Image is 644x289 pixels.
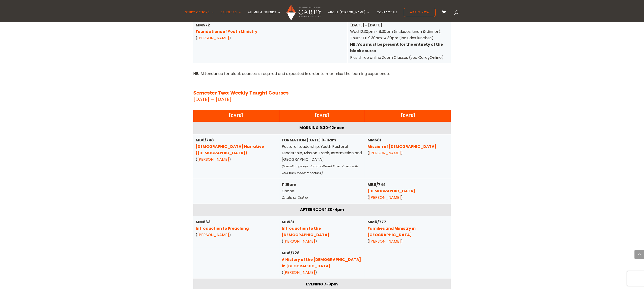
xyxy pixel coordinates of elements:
div: ( ) [196,219,276,238]
strong: MORNING 9.30-12noon [299,125,344,130]
a: [PERSON_NAME] [197,232,229,238]
strong: MB531 [282,219,329,238]
a: [PERSON_NAME] [197,35,229,41]
a: [PERSON_NAME] [369,239,401,244]
a: [PERSON_NAME] [369,195,401,200]
div: ( ) [282,250,363,276]
strong: AFTERNOON 1.30-4pm [300,207,344,212]
strong: MM581 [368,137,436,149]
em: (Formation groups start at different times. Check with your track leader for details.) [282,164,358,175]
strong: FORMATION [DATE] 9-11am [282,137,336,143]
strong: MM6/777 [368,219,416,238]
div: ( ) [368,137,448,156]
strong: MB6/748 [196,137,264,156]
strong: NB [193,71,199,76]
strong: MB6/728 [282,250,361,269]
a: Mission of [DEMOGRAPHIC_DATA] [368,144,436,149]
a: [PERSON_NAME] [369,150,401,156]
a: [DEMOGRAPHIC_DATA] Narrative ([DEMOGRAPHIC_DATA]) [196,144,264,156]
div: [DATE] [368,112,448,119]
div: [DATE] [282,112,363,119]
div: [DATE] [196,112,276,119]
strong: [DATE] - [DATE] [350,22,382,28]
p: [DATE] – [DATE] [193,90,451,103]
div: ( ) [196,22,345,41]
img: Carey Baptist College [286,5,322,20]
div: ( ) [196,137,276,163]
div: ( ) [368,219,448,245]
p: : Attendance for block courses is required and expected in order to maximise the learning experie... [193,70,451,77]
a: Apply Now [404,8,436,17]
strong: NB: You must be present for the entirety of the block course [350,42,443,54]
div: ( ) [282,219,363,245]
strong: EVENING 7-9pm [306,281,338,287]
div: ( ) [368,181,448,201]
em: Onsite or Online [282,195,308,200]
strong: MM572 [196,22,257,34]
strong: MB6/744 [368,182,415,194]
a: [PERSON_NAME] [197,157,229,162]
div: Pastoral Leadership, Youth Pastoral Leadership, Mission Track, Intermission and [GEOGRAPHIC_DATA] [282,137,363,176]
a: Alumni & Friends [248,11,281,22]
div: Wed 12.30pm - 8.30pm (includes lunch & dinner), Thurs-Fri 9.30am-4.30pm (includes lunches) Plus t... [350,22,448,61]
a: Study Options [185,11,215,22]
a: [DEMOGRAPHIC_DATA] [368,188,415,194]
a: Families and Ministry in [GEOGRAPHIC_DATA] [368,226,416,238]
a: Foundations of Youth Ministry [196,29,257,34]
a: Students [221,11,242,22]
strong: MM663 [196,219,249,231]
a: [PERSON_NAME] [283,239,315,244]
a: Introduction to Preaching [196,226,249,231]
strong: 11.15am [282,182,296,187]
a: Contact Us [377,11,398,22]
div: Chapel [282,181,363,201]
a: A History of the [DEMOGRAPHIC_DATA] in [GEOGRAPHIC_DATA] [282,257,361,269]
a: [PERSON_NAME] [283,270,315,275]
strong: Semester Two: Weekly Taught Courses [193,90,289,96]
a: Introduction to the [DEMOGRAPHIC_DATA] [282,226,329,238]
a: About [PERSON_NAME] [328,11,370,22]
